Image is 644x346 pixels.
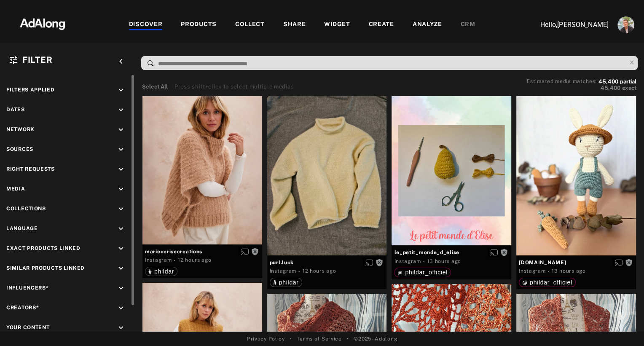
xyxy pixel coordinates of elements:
i: keyboard_arrow_down [116,86,126,95]
span: Rights not requested [251,248,259,254]
img: ACg8ocLjEk1irI4XXb49MzUGwa4F_C3PpCyg-3CPbiuLEZrYEA=s96-c [617,16,634,33]
button: Enable diffusion on this media [488,248,500,257]
i: keyboard_arrow_down [116,105,126,115]
span: Rights not requested [625,259,633,265]
div: Instagram [145,256,172,264]
i: keyboard_arrow_down [116,303,126,313]
span: phildar [279,279,299,286]
button: Enable diffusion on this media [239,247,251,256]
span: Creators* [6,305,39,311]
span: · [298,268,301,275]
div: Instagram [270,267,296,275]
time: 2025-09-18T18:23:09.000Z [427,258,461,264]
time: 2025-09-18T19:16:32.000Z [178,257,211,263]
div: DISCOVER [129,20,163,30]
span: · [423,258,425,265]
div: Instagram [394,257,421,265]
iframe: Chat Widget [602,306,644,346]
time: 2025-09-18T19:11:55.000Z [303,268,336,274]
span: Exact Products Linked [6,245,80,251]
span: © 2025 - Adalong [354,335,397,343]
div: Press shift+click to select multiple medias [174,83,294,91]
a: Privacy Policy [247,335,285,343]
button: Enable diffusion on this media [612,258,625,267]
p: Hello, [PERSON_NAME] [524,20,609,30]
span: [DOMAIN_NAME] [519,259,633,266]
i: keyboard_arrow_down [116,145,126,154]
span: Rights not requested [500,249,508,255]
span: • [290,335,292,343]
div: CREATE [369,20,394,30]
span: Collections [6,206,46,212]
span: Filters applied [6,87,55,93]
span: · [547,268,550,275]
span: Dates [6,107,25,113]
div: phildar_officiel [397,269,447,275]
span: Your Content [6,325,49,330]
span: phildar [154,268,174,275]
i: keyboard_arrow_down [116,185,126,194]
span: Similar Products Linked [6,265,85,271]
span: Network [6,126,35,132]
span: Filter [22,55,52,65]
div: PRODUCTS [181,20,217,30]
time: 2025-09-18T18:01:30.000Z [552,268,585,274]
i: keyboard_arrow_down [116,284,126,293]
img: 63233d7d88ed69de3c212112c67096b6.png [5,11,80,36]
a: Terms of Service [297,335,341,343]
span: Right Requests [6,166,55,172]
div: SHARE [283,20,306,30]
button: 45,400partial [598,80,636,84]
span: Sources [6,146,33,152]
span: purl.luck [270,259,384,266]
i: keyboard_arrow_down [116,125,126,134]
i: keyboard_arrow_left [116,57,126,66]
span: Estimated media matches: [527,78,597,84]
i: keyboard_arrow_down [116,204,126,214]
div: phildar [273,279,299,285]
div: phildar_officiel [522,279,572,285]
div: CRM [461,20,475,30]
button: Account settings [615,14,636,35]
span: phildar_officiel [530,279,572,286]
span: Media [6,186,25,192]
span: mariecerisecreations [145,248,260,255]
span: phildar_officiel [405,269,447,276]
span: Language [6,225,38,231]
button: 45,400exact [527,84,636,92]
i: keyboard_arrow_down [116,323,126,333]
i: keyboard_arrow_down [116,244,126,253]
i: keyboard_arrow_down [116,165,126,174]
span: Influencers* [6,285,48,291]
span: 45,400 [601,85,620,91]
i: keyboard_arrow_down [116,224,126,233]
button: Select All [142,83,168,91]
div: ANALYZE [413,20,442,30]
div: Instagram [519,267,545,275]
span: Rights not requested [376,259,383,265]
span: • [347,335,349,343]
i: keyboard_arrow_down [116,264,126,273]
div: phildar [148,268,174,274]
div: WIDGET [324,20,350,30]
span: 45,400 [598,78,618,85]
span: · [174,257,176,264]
div: COLLECT [235,20,265,30]
button: Enable diffusion on this media [363,258,376,267]
span: le_petit_monde_d_elise [394,249,509,256]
